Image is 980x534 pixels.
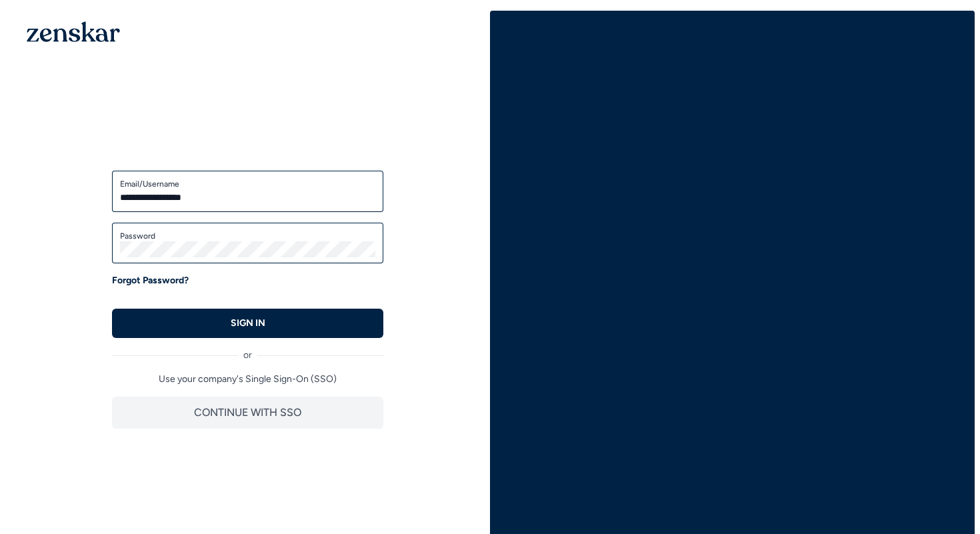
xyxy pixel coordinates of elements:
p: Use your company's Single Sign-On (SSO) [112,373,383,386]
p: SIGN IN [231,317,265,330]
label: Email/Username [120,179,375,189]
img: 1OGAJ2xQqyY4LXKgY66KYq0eOWRCkrZdAb3gUhuVAqdWPZE9SRJmCz+oDMSn4zDLXe31Ii730ItAGKgCKgCCgCikA4Av8PJUP... [27,21,120,42]
button: CONTINUE WITH SSO [112,397,383,429]
div: or [112,338,383,362]
a: Forgot Password? [112,274,189,287]
button: SIGN IN [112,309,383,338]
label: Password [120,231,375,241]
